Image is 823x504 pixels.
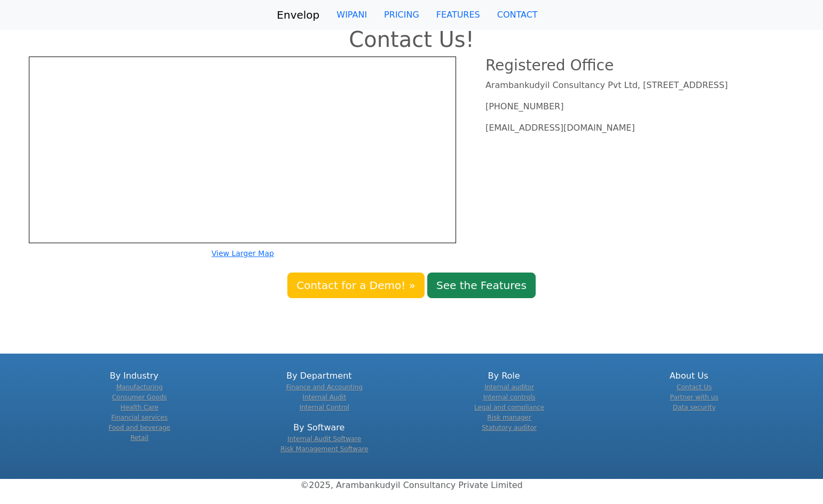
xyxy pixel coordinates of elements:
[277,4,319,26] a: Envelop
[112,394,167,401] a: Consumer Goods
[670,394,719,401] a: Partner with us
[303,394,347,401] a: Internal Audit
[130,434,148,442] a: Retail
[673,404,716,411] a: Data security
[6,27,817,52] h1: Contact Us!
[482,424,537,431] a: Statutory auditor
[116,383,163,391] a: Manufacturing
[111,414,168,421] a: Financial services
[474,404,544,411] a: Legal and compliance
[485,79,810,92] p: Arambankudyil Consultancy Pvt Ltd, [STREET_ADDRESS]
[233,370,405,413] div: By Department
[428,4,489,26] a: FEATURES
[484,383,534,391] a: Internal auditor
[233,421,405,454] div: By Software
[48,370,220,443] div: By Industry
[418,370,590,433] div: By Role
[300,404,349,411] a: Internal Control
[328,4,375,26] a: WIPANI
[677,383,712,391] a: Contact Us
[485,57,810,75] h3: Registered Office
[483,394,536,401] a: Internal controls
[485,122,810,134] p: [EMAIL_ADDRESS][DOMAIN_NAME]
[280,445,368,453] a: Risk Management Software
[287,435,361,443] a: Internal Audit Software
[489,4,546,26] a: CONTACT
[487,414,531,421] a: Risk manager
[121,404,159,411] a: Health Care
[427,273,536,298] a: See the Features
[485,100,810,113] p: [PHONE_NUMBER]
[603,370,775,413] div: About Us
[211,249,274,258] a: View Larger Map
[287,273,425,298] a: Contact for a Demo! »
[375,4,428,26] a: PRICING
[108,424,170,431] a: Food and beverage
[286,383,363,391] a: Finance and Accounting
